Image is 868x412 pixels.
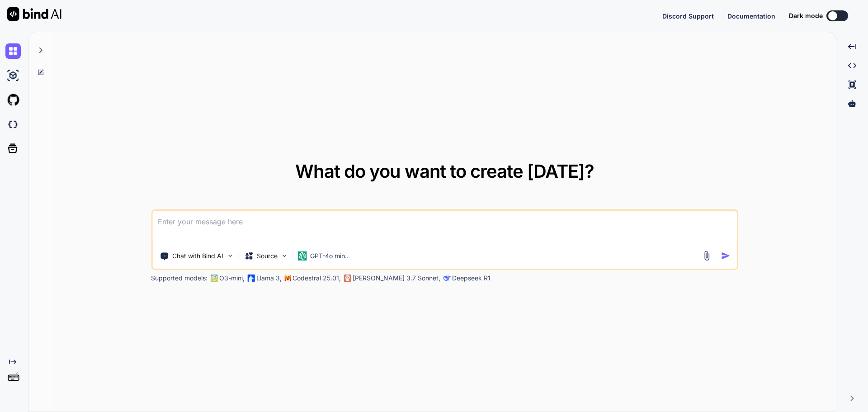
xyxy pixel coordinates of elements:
img: ai-studio [5,68,21,83]
span: Documentation [727,12,775,20]
p: Source [257,251,278,260]
img: darkCloudIdeIcon [5,117,21,132]
img: chat [5,43,21,59]
p: Supported models: [151,274,208,283]
img: attachment [702,251,712,261]
p: Chat with Bind AI [172,251,223,260]
p: GPT-4o min.. [310,251,349,260]
p: O3-mini, [219,274,245,283]
img: githubLight [5,92,21,108]
img: claude [443,275,450,282]
img: Pick Tools [226,252,234,260]
img: Bind AI [7,7,61,21]
img: Pick Models [280,252,288,260]
img: GPT-4 [210,275,217,282]
img: Llama2 [247,275,255,282]
p: Codestral 25.01, [292,274,341,283]
p: Llama 3, [256,274,282,283]
span: What do you want to create [DATE]? [295,160,594,182]
span: Discord Support [662,12,714,20]
p: Deepseek R1 [452,274,491,283]
img: icon [721,251,731,260]
img: claude [344,275,351,282]
p: [PERSON_NAME] 3.7 Sonnet, [353,274,440,283]
img: Mistral-AI [284,275,291,281]
img: GPT-4o mini [297,251,307,260]
button: Discord Support [662,11,714,21]
span: Dark mode [789,11,823,20]
button: Documentation [727,11,775,21]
